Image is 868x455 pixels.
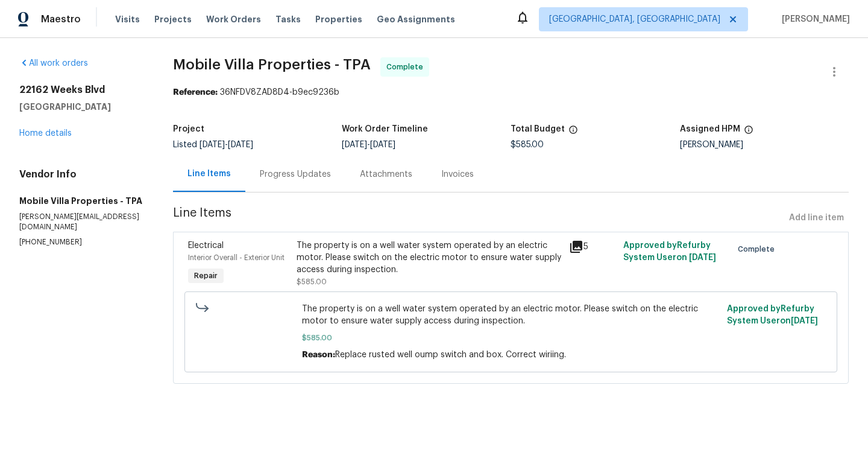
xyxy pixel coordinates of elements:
span: [GEOGRAPHIC_DATA], [GEOGRAPHIC_DATA] [549,13,720,25]
span: $585.00 [302,332,720,344]
span: Maestro [41,13,81,25]
span: Interior Overall - Exterior Unit [188,254,285,261]
span: Mobile Villa Properties - TPA [173,57,371,72]
span: Complete [386,61,428,73]
p: [PHONE_NUMBER] [19,237,144,247]
h4: Vendor Info [19,168,144,180]
div: Invoices [441,168,474,180]
span: [DATE] [200,141,225,149]
span: Approved by Refurby System User on [623,241,716,262]
h5: Project [173,125,204,133]
span: - [342,141,395,149]
a: All work orders [19,59,88,68]
span: Projects [154,13,192,25]
div: Progress Updates [260,168,331,180]
span: Listed [173,141,253,149]
span: [DATE] [689,253,716,262]
span: Approved by Refurby System User on [727,305,818,325]
h2: 22162 Weeks Blvd [19,84,144,96]
div: Attachments [360,168,412,180]
span: Line Items [173,207,784,229]
span: $585.00 [297,278,327,285]
span: Work Orders [206,13,261,25]
span: The hpm assigned to this work order. [744,125,753,141]
span: Tasks [275,15,301,24]
h5: Mobile Villa Properties - TPA [19,195,144,207]
span: [DATE] [228,141,253,149]
span: [DATE] [342,141,367,149]
b: Reference: [173,88,218,97]
a: Home details [19,129,72,138]
div: Line Items [187,168,231,180]
span: Electrical [188,241,224,250]
span: Replace rusted well oump switch and box. Correct wiriing. [335,351,566,359]
span: Reason: [302,351,335,359]
div: 5 [569,240,616,254]
div: [PERSON_NAME] [680,141,849,149]
span: Geo Assignments [377,13,455,25]
span: The property is on a well water system operated by an electric motor. Please switch on the electr... [302,303,720,327]
span: The total cost of line items that have been proposed by Opendoor. This sum includes line items th... [568,125,578,141]
span: [DATE] [370,141,395,149]
span: Repair [189,270,222,282]
h5: Total Budget [511,125,565,133]
h5: Work Order Timeline [342,125,428,133]
h5: [GEOGRAPHIC_DATA] [19,101,144,113]
span: Visits [115,13,140,25]
p: [PERSON_NAME][EMAIL_ADDRESS][DOMAIN_NAME] [19,212,144,232]
span: [PERSON_NAME] [777,13,850,25]
span: $585.00 [511,141,544,149]
div: 36NFDV8ZAD8D4-b9ec9236b [173,86,849,98]
h5: Assigned HPM [680,125,740,133]
span: Complete [738,243,779,255]
div: The property is on a well water system operated by an electric motor. Please switch on the electr... [297,240,561,276]
span: - [200,141,253,149]
span: Properties [315,13,362,25]
span: [DATE] [791,317,818,325]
